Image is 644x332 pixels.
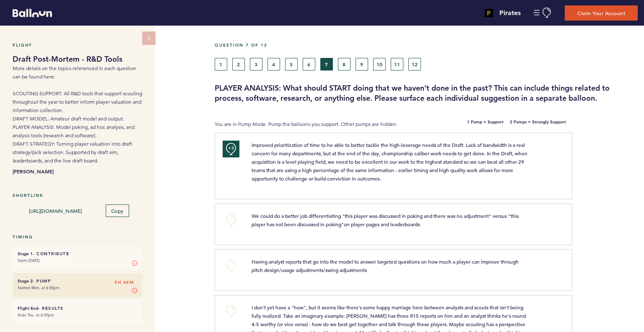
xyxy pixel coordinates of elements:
a: Balloon [6,8,52,17]
h6: - Pump [18,278,137,284]
button: 4 [267,58,280,71]
h4: Pirates [499,8,521,18]
button: 7 [320,58,333,71]
button: 10 [373,58,386,71]
small: Flight End [18,306,38,311]
button: Copy [106,204,129,217]
b: [PERSON_NAME] [13,167,142,175]
h6: - Contribute [18,251,137,256]
span: +2 [228,144,234,152]
p: You are in Pump Mode. Pump the balloons you support. Other pumps are hidden. [215,120,423,128]
span: Improved prioritization of time to he able to better tackle the high-leverage needs of the Draft.... [252,141,529,182]
b: 2 Pumps = Strongly Support [510,120,566,128]
small: Stage 1 [18,251,33,256]
span: Copy [111,207,124,214]
button: Claim Your Account [565,5,638,21]
button: 5 [285,58,298,71]
span: 9H 44M [114,278,134,287]
button: 6 [303,58,315,71]
button: 9 [356,58,368,71]
h5: Flight [13,42,142,48]
span: We could do a better job differentiating "this player was discussed in poking and there was no ad... [252,212,520,227]
h5: Question 7 of 12 [215,42,638,48]
h3: PLAYER ANALYSIS: What should START doing that we haven’t done in the past? This can include thing... [215,83,638,103]
h1: Draft Post-Mortem - R&D Tools [13,54,142,64]
button: +2 [223,141,239,157]
h6: - Results [18,306,137,311]
button: 12 [408,58,421,71]
h5: Shortlink [13,193,142,198]
span: More details on the topics referenced in each question can be found here: SCOUTING SUPPORT: All R... [13,65,142,164]
time: Starts [DATE] [18,258,39,263]
time: Started Mon. at 6:00pm [18,285,60,290]
button: 1 [215,58,227,71]
b: 1 Pump = Support [467,120,504,128]
span: Having analyst reports that go into the model to answer targeted questions on how much a player c... [252,258,520,273]
time: Ends Thu. at 6:00pm [18,312,54,318]
svg: Balloon [13,9,52,17]
button: 2 [232,58,245,71]
button: 11 [391,58,403,71]
button: Manage Account [533,8,552,18]
button: 3 [250,58,262,71]
small: Stage 2 [18,278,33,284]
button: 8 [338,58,351,71]
h5: Timing [13,234,142,240]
